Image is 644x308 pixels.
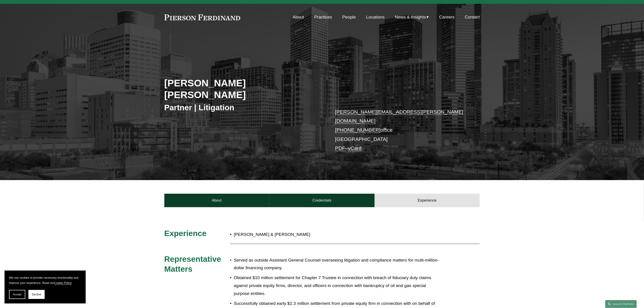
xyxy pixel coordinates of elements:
a: folder dropdown [395,13,429,21]
h2: [PERSON_NAME] [PERSON_NAME] [164,77,322,101]
button: Decline [28,290,45,299]
p: Served as outside Assistant General Counsel overseeing litigation and compliance matters for mult... [234,256,440,272]
a: About [293,13,304,21]
h3: Partner | Litigation [164,103,322,113]
a: Contact [465,13,480,21]
a: Search this site [605,300,637,308]
p: office [GEOGRAPHIC_DATA] – [335,108,467,153]
span: Decline [32,293,41,296]
p: [PERSON_NAME] & [PERSON_NAME] [234,231,440,239]
p: Obtained $10 million settlement for Chapter 7 Trustee in connection with breach of fiduciary duty... [234,274,440,297]
a: Practices [314,13,332,21]
a: People [342,13,356,21]
a: Experience [375,194,480,207]
a: About [164,194,270,207]
span: Experience [164,229,207,238]
button: Accept [9,290,25,299]
span: Accept [13,293,21,296]
a: PDF [335,145,345,151]
section: Cookie banner [5,271,86,303]
a: [PERSON_NAME][EMAIL_ADDRESS][PERSON_NAME][DOMAIN_NAME] [335,109,463,124]
a: Credentials [269,194,375,207]
a: Careers [439,13,454,21]
a: [PHONE_NUMBER] [335,127,381,133]
a: Locations [366,13,385,21]
span: News & Insights [395,13,426,21]
a: Cookie Policy [54,281,71,285]
span: Representative Matters [164,255,223,273]
a: vCard [348,145,362,151]
p: We use cookies to provide necessary functionality and improve your experience. Read our . [9,275,81,285]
